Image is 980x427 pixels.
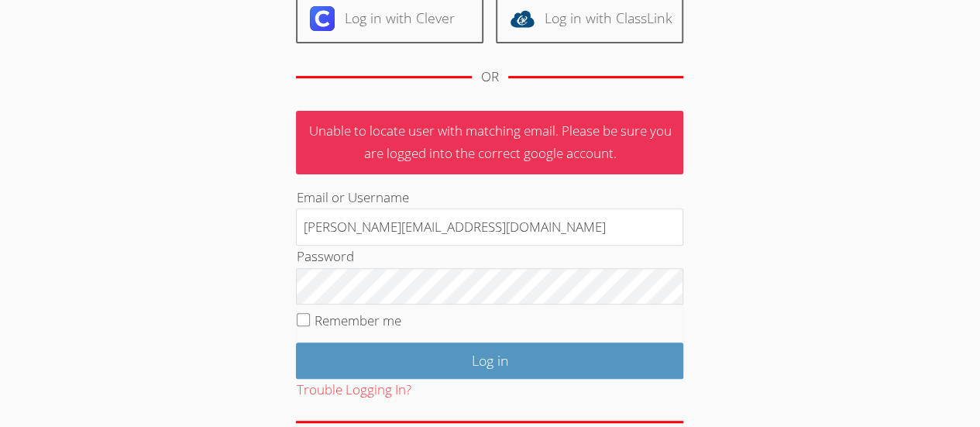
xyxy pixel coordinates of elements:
label: Email or Username [296,188,408,206]
img: clever-logo-6eab21bc6e7a338710f1a6ff85c0baf02591cd810cc4098c63d3a4b26e2feb20.svg [310,6,335,31]
img: classlink-logo-d6bb404cc1216ec64c9a2012d9dc4662098be43eaf13dc465df04b49fa7ab582.svg [510,6,535,31]
p: Unable to locate user with matching email. Please be sure you are logged into the correct google ... [296,111,683,174]
input: Log in [296,343,683,379]
label: Remember me [315,312,401,329]
button: Trouble Logging In? [296,379,411,401]
div: OR [481,66,499,88]
label: Password [296,247,353,265]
